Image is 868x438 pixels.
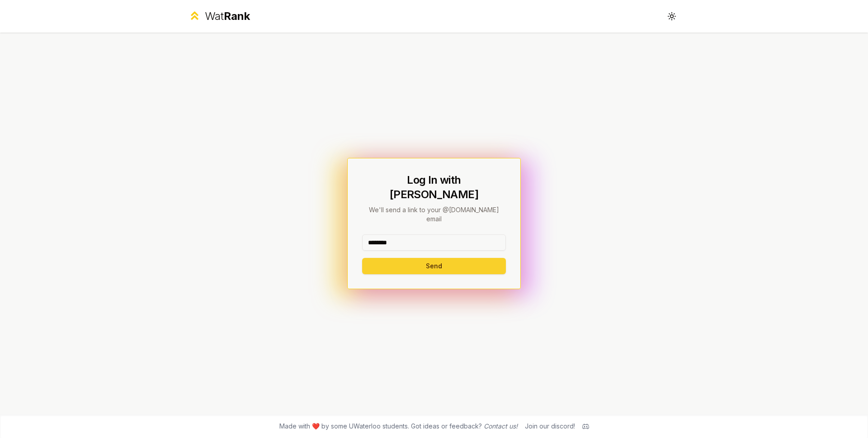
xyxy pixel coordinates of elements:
[362,173,506,202] h1: Log In with [PERSON_NAME]
[279,422,518,431] span: Made with ❤️ by some UWaterloo students. Got ideas or feedback?
[205,9,250,24] div: Wat
[224,10,250,23] span: Rank
[188,9,250,24] a: WatRank
[484,422,518,430] a: Contact us!
[362,258,506,274] button: Send
[525,422,575,431] div: Join our discord!
[362,205,506,224] p: We'll send a link to your @[DOMAIN_NAME] email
